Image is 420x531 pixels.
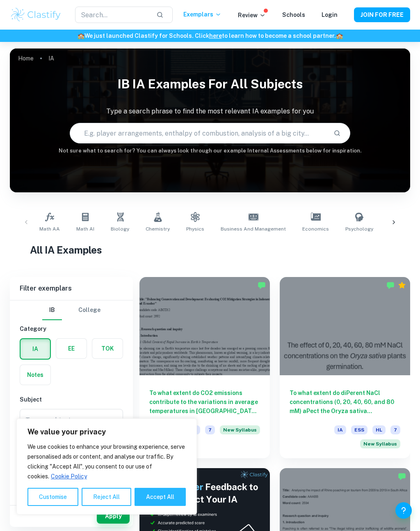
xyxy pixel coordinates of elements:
[42,300,62,320] button: IB
[20,365,50,385] button: Notes
[395,502,412,519] button: Help and Feedback
[39,225,60,233] span: Math AA
[10,277,133,300] h6: Filter exemplars
[390,425,400,434] span: 7
[135,488,186,506] button: Accept All
[27,427,186,437] p: We value your privacy
[56,339,87,358] button: EE
[220,425,260,434] span: New Syllabus
[139,277,270,458] a: To what extent do CO2 emissions contribute to the variations in average temperatures in [GEOGRAPH...
[50,473,87,480] a: Cookie Policy
[280,277,410,458] a: To what extent do diPerent NaCl concentrations (0, 20, 40, 60, and 80 mM) aPect the Oryza sativa ...
[330,126,344,140] button: Search
[21,339,50,359] button: IA
[398,281,406,289] div: Premium
[82,488,131,506] button: Reject All
[16,418,197,515] div: We value your privacy
[354,7,410,22] button: JOIN FOR FREE
[360,439,400,448] span: New Syllabus
[30,242,390,257] h1: All IA Examples
[109,415,120,426] button: Open
[149,388,260,416] h6: To what extent do CO2 emissions contribute to the variations in average temperatures in [GEOGRAPH...
[360,439,400,448] div: Starting from the May 2026 session, the ESS IA requirements have changed. We created this exempla...
[290,388,400,416] h6: To what extent do diPerent NaCl concentrations (0, 20, 40, 60, and 80 mM) aPect the Oryza sativa ...
[76,225,94,233] span: Math AI
[92,339,123,358] button: TOK
[10,147,410,155] h6: Not sure what to search for? You can always look through our example Internal Assessments below f...
[18,53,34,64] a: Home
[2,31,418,40] h6: We just launched Clastify for Schools. Click to learn how to become a school partner.
[78,32,84,39] span: 🏫
[111,225,129,233] span: Biology
[27,442,186,481] p: We use cookies to enhance your browsing experience, serve personalised ads or content, and analys...
[345,225,373,233] span: Psychology
[75,7,150,23] input: Search...
[258,281,266,289] img: Marked
[220,425,260,439] div: Starting from the May 2026 session, the ESS IA requirements have changed. We created this exempla...
[205,425,215,434] span: 7
[334,425,346,434] span: IA
[386,281,395,289] img: Marked
[10,7,62,23] img: Clastify logo
[27,488,78,506] button: Customise
[10,106,410,116] p: Type a search phrase to find the most relevant IA examples for you
[183,10,221,19] p: Exemplars
[302,225,329,233] span: Economics
[186,225,204,233] span: Physics
[70,122,326,145] input: E.g. player arrangements, enthalpy of combustion, analysis of a big city...
[322,12,338,18] a: Login
[398,472,406,480] img: Marked
[209,32,222,39] a: here
[20,395,123,404] h6: Subject
[372,425,386,434] span: HL
[10,72,410,97] h1: IB IA examples for all subjects
[282,12,305,18] a: Schools
[42,300,100,320] div: Filter type choice
[97,509,130,524] button: Apply
[146,225,170,233] span: Chemistry
[48,54,54,63] p: IA
[336,32,343,39] span: 🏫
[20,324,123,333] h6: Category
[221,225,286,233] span: Business and Management
[351,425,367,434] span: ESS
[238,11,266,20] p: Review
[78,300,100,320] button: College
